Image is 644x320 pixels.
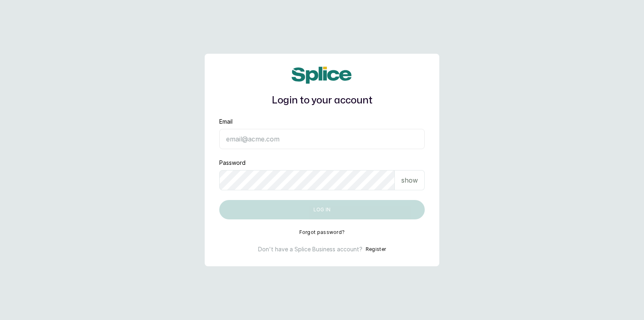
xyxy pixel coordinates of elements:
button: Forgot password? [299,229,345,236]
p: Don't have a Splice Business account? [258,245,362,253]
button: Register [366,245,386,253]
h1: Login to your account [219,93,425,108]
label: Email [219,118,233,126]
p: show [401,175,418,185]
label: Password [219,159,246,167]
input: email@acme.com [219,129,425,149]
button: Log in [219,200,425,219]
